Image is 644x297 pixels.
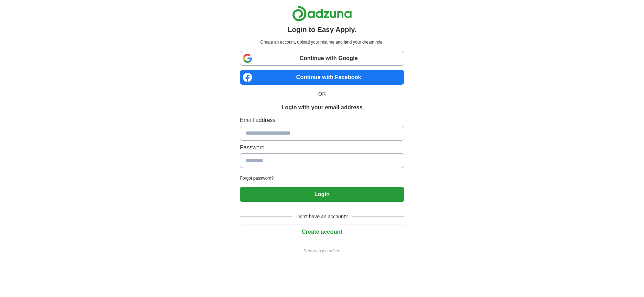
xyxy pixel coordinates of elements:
[240,175,404,181] a: Forgot password?
[241,39,402,45] p: Create an account, upload your resume and land your dream role.
[288,24,356,35] h1: Login to Easy Apply.
[240,70,404,85] a: Continue with Facebook
[292,213,352,220] span: Don't have an account?
[240,116,404,124] label: Email address
[240,229,404,235] a: Create account
[240,187,404,202] button: Login
[240,225,404,239] button: Create account
[240,51,404,66] a: Continue with Google
[240,143,404,152] label: Password
[314,90,330,98] span: OR
[240,248,404,254] a: Return to job advert
[282,103,362,112] h1: Login with your email address
[292,6,352,21] img: Adzuna logo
